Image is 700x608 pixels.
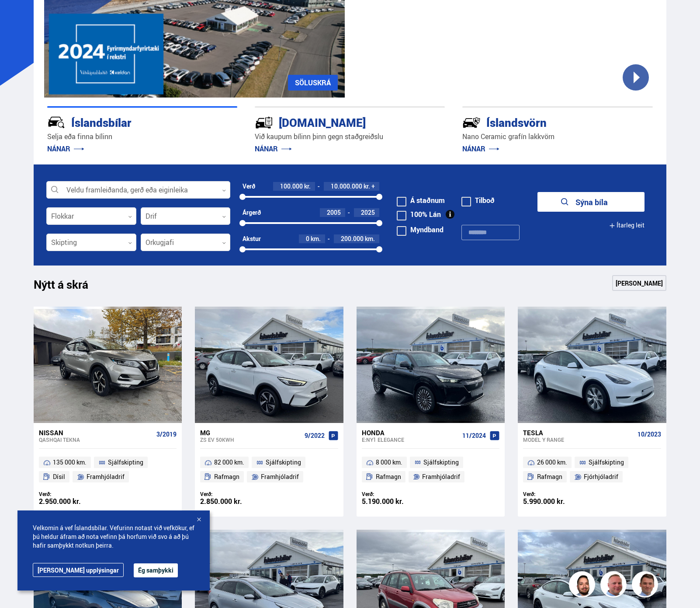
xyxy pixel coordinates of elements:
[362,429,459,437] div: Honda
[243,209,261,216] div: Árgerð
[518,423,666,517] a: Tesla Model Y RANGE 10/2023 26 000 km. Sjálfskipting Rafmagn Fjórhjóladrif Verð: 5.990.000 kr.
[397,226,444,233] label: Myndband
[200,491,269,497] div: Verð:
[47,144,84,154] a: NÁNAR
[462,432,486,439] span: 11/2024
[397,211,441,218] label: 100% Lán
[47,113,66,132] img: JRvxyua_JYH6wB4c.svg
[327,208,341,217] span: 2005
[462,132,652,142] p: Nano Ceramic grafín lakkvörn
[357,423,505,517] a: Honda e:Ny1 ELEGANCE 11/2024 8 000 km. Sjálfskipting Rafmagn Framhjóladrif Verð: 5.190.000 kr.
[255,144,292,154] a: NÁNAR
[537,457,567,468] span: 26 000 km.
[589,457,624,468] span: Sjálfskipting
[612,275,666,291] a: [PERSON_NAME]
[364,183,370,190] span: kr.
[362,491,431,497] div: Verð:
[462,144,499,154] a: NÁNAR
[33,563,124,577] a: [PERSON_NAME] upplýsingar
[34,423,182,517] a: Nissan Qashqai TEKNA 3/2019 135 000 km. Sjálfskipting Dísil Framhjóladrif Verð: 2.950.000 kr.
[87,472,125,482] span: Framhjóladrif
[361,208,375,217] span: 2025
[53,472,65,482] span: Dísil
[134,563,178,577] button: Ég samþykki
[53,457,87,468] span: 135 000 km.
[200,498,269,505] div: 2.850.000 kr.
[638,431,661,438] span: 10/2023
[331,182,362,190] span: 10.000.000
[304,183,311,190] span: kr.
[7,3,33,30] button: Opna LiveChat spjallviðmót
[537,472,562,482] span: Rafmagn
[602,573,628,599] img: siFngHWaQ9KaOqBr.png
[584,472,618,482] span: Fjórhjóladrif
[311,235,321,242] span: km.
[423,457,459,468] span: Sjálfskipting
[47,114,206,129] div: Íslandsbílar
[365,235,375,242] span: km.
[523,491,592,497] div: Verð:
[200,437,301,443] div: ZS EV 50KWH
[39,498,108,505] div: 2.950.000 kr.
[255,132,445,142] p: Við kaupum bílinn þinn gegn staðgreiðslu
[156,431,177,438] span: 3/2019
[376,472,401,482] span: Rafmagn
[288,75,338,91] a: SÖLUSKRÁ
[397,197,445,204] label: Á staðnum
[243,183,255,190] div: Verð
[39,437,153,443] div: Qashqai TEKNA
[195,423,343,517] a: MG ZS EV 50KWH 9/2022 82 000 km. Sjálfskipting Rafmagn Framhjóladrif Verð: 2.850.000 kr.
[376,457,402,468] span: 8 000 km.
[39,429,153,437] div: Nissan
[214,457,244,468] span: 82 000 km.
[266,457,301,468] span: Sjálfskipting
[523,498,592,505] div: 5.990.000 kr.
[462,114,621,129] div: Íslandsvörn
[200,429,301,437] div: MG
[39,491,108,497] div: Verð:
[47,132,237,142] p: Selja eða finna bílinn
[523,437,634,443] div: Model Y RANGE
[422,472,460,482] span: Framhjóladrif
[214,472,239,482] span: Rafmagn
[537,192,645,212] button: Sýna bíla
[108,457,143,468] span: Sjálfskipting
[341,234,364,243] span: 200.000
[33,524,194,550] span: Velkomin á vef Íslandsbílar. Vefurinn notast við vefkökur, ef þú heldur áfram að nota vefinn þá h...
[570,573,596,599] img: nhp88E3Fdnt1Opn2.png
[306,234,309,243] span: 0
[34,278,104,296] h1: Nýtt á skrá
[261,472,299,482] span: Framhjóladrif
[280,182,303,190] span: 100.000
[461,197,495,204] label: Tilboð
[462,113,481,132] img: -Svtn6bYgwAsiwNX.svg
[243,235,261,242] div: Akstur
[362,498,431,505] div: 5.190.000 kr.
[255,113,273,132] img: tr5P-W3DuiFaO7aO.svg
[305,432,325,439] span: 9/2022
[362,437,459,443] div: e:Ny1 ELEGANCE
[633,573,659,599] img: FbJEzSuNWCJXmdc-.webp
[371,183,375,190] span: +
[255,114,414,129] div: [DOMAIN_NAME]
[523,429,634,437] div: Tesla
[609,216,645,235] button: Ítarleg leit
